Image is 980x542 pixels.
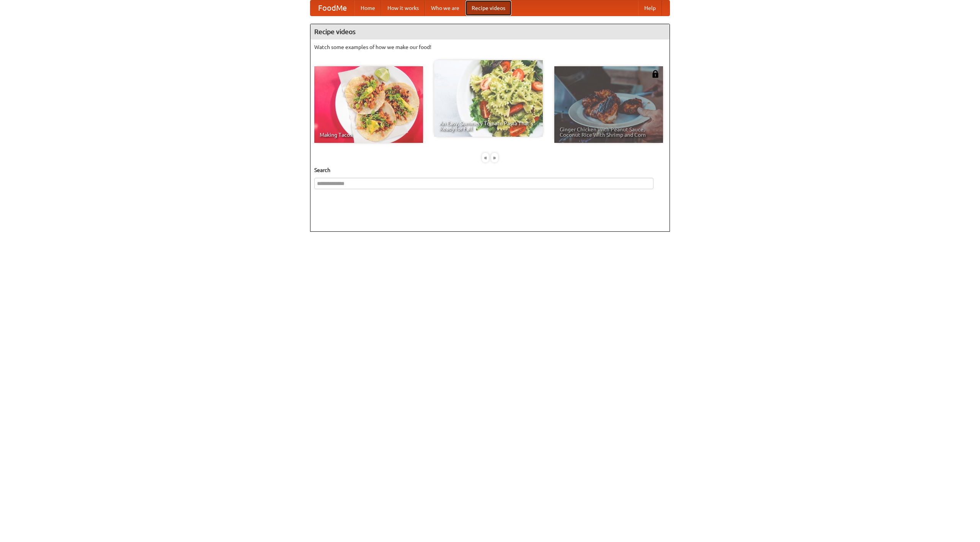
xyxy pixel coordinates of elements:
p: Watch some examples of how we make our food! [314,43,666,51]
a: FoodMe [310,0,354,16]
h5: Search [314,166,666,174]
a: Home [354,0,381,16]
div: « [482,153,489,162]
a: Who we are [425,0,465,16]
a: Help [638,0,662,16]
span: An Easy, Summery Tomato Pasta That's Ready for Fall [439,121,537,131]
a: An Easy, Summery Tomato Pasta That's Ready for Fall [434,60,543,137]
div: » [491,153,498,162]
a: Recipe videos [465,0,511,16]
a: How it works [381,0,425,16]
h4: Recipe videos [310,24,670,39]
a: Making Tacos [314,66,423,143]
img: 483408.png [652,70,659,78]
span: Making Tacos [320,132,418,138]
